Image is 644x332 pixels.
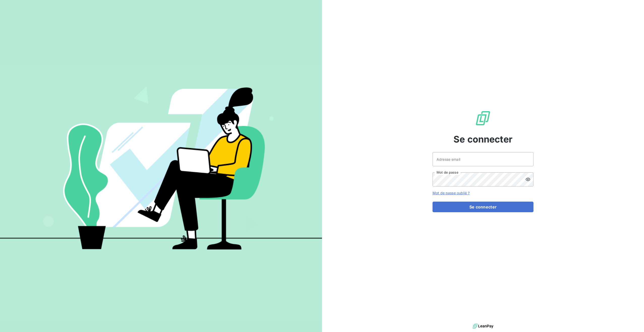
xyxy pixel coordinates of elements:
[433,202,533,212] button: Se connecter
[433,152,533,166] input: placeholder
[473,322,493,330] img: logo
[433,191,470,195] a: Mot de passe oublié ?
[475,110,491,126] img: Logo LeanPay
[453,132,513,146] span: Se connecter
